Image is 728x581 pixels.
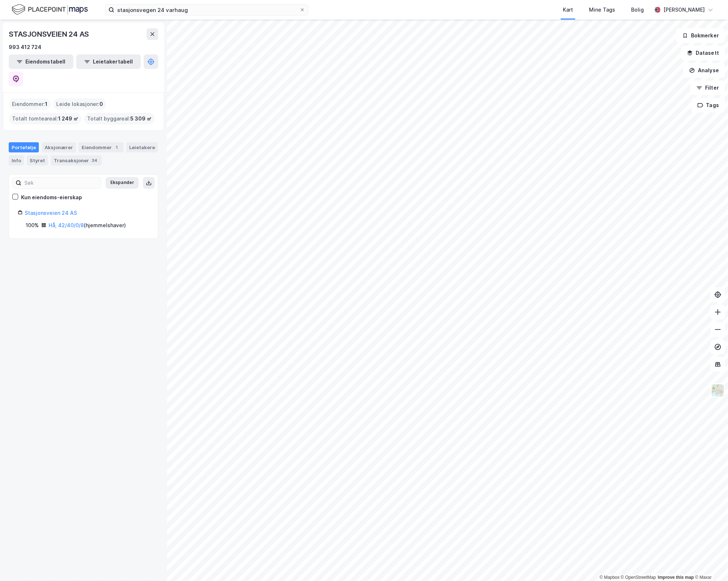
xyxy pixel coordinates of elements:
a: Improve this map [658,575,694,580]
div: 993 412 724 [9,43,41,52]
iframe: Chat Widget [692,546,728,581]
div: 34 [90,157,99,164]
button: Eiendomstabell [9,54,73,69]
a: Stasjonsveien 24 AS [25,210,77,216]
div: Kun eiendoms-eierskap [21,193,82,202]
span: 1 [45,100,48,109]
div: Bolig [631,5,644,14]
button: Tags [691,98,725,112]
div: [PERSON_NAME] [663,5,705,14]
button: Ekspander [106,177,139,189]
div: STASJONSVEIEN 24 AS [9,28,90,40]
div: Transaksjoner [51,155,102,165]
a: Hå, 42/40/0/8 [49,222,84,228]
div: Totalt byggareal : [84,113,155,124]
a: Mapbox [600,575,619,580]
span: 1 249 ㎡ [58,114,78,123]
div: Leide lokasjoner : [53,98,106,110]
button: Leietakertabell [76,54,141,69]
div: Portefølje [9,142,39,152]
div: Kart [563,5,573,14]
a: OpenStreetMap [621,575,656,580]
span: 0 [99,100,103,109]
input: Søk på adresse, matrikkel, gårdeiere, leietakere eller personer [114,4,299,15]
span: 5 309 ㎡ [130,114,152,123]
div: Styret [27,155,48,165]
div: Totalt tomteareal : [9,113,81,124]
div: 100% [26,221,39,230]
div: Info [9,155,24,165]
div: 1 [113,144,120,151]
button: Datasett [681,46,725,60]
div: Kontrollprogram for chat [692,546,728,581]
div: ( hjemmelshaver ) [49,221,126,230]
input: Søk [21,177,101,188]
button: Filter [690,81,725,95]
img: Z [711,384,725,397]
div: Eiendommer : [9,98,50,110]
button: Analyse [683,63,725,78]
button: Bokmerker [676,28,725,43]
div: Leietakere [126,142,158,152]
div: Aksjonærer [42,142,76,152]
div: Mine Tags [589,5,615,14]
img: logo.f888ab2527a4732fd821a326f86c7f29.svg [12,3,88,16]
div: Eiendommer [79,142,123,152]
